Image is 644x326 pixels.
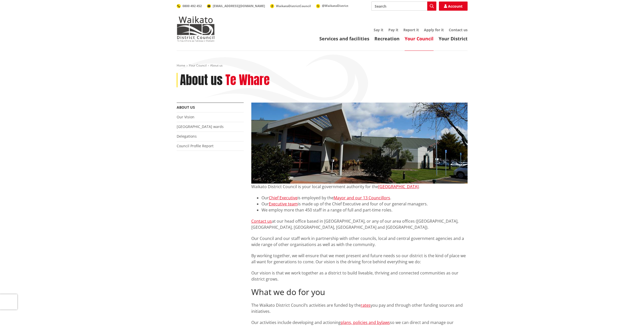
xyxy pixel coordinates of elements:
span: Our is made up of the Chief Executive and four of our general managers. [261,201,428,207]
a: Our Vision [177,115,194,119]
h1: About us [180,73,223,88]
a: Services and facilities [319,36,369,42]
span: [EMAIL_ADDRESS][DOMAIN_NAME] [213,4,265,8]
a: Apply for it [424,27,444,32]
p: The Waikato District Council’s activities are funded by the you pay and through other funding sou... [251,302,468,314]
img: Waikato District Council - Te Kaunihera aa Takiwaa o Waikato [177,16,215,42]
a: [EMAIL_ADDRESS][DOMAIN_NAME] [207,4,265,8]
li: We employ more than 450 staff in a range of full and part-time roles. [261,207,468,213]
nav: breadcrumb [177,63,468,68]
a: Council Profile Report [177,143,213,148]
a: Report it [403,27,419,32]
p: Our vision is that we work together as a district to build liveable, thriving and connected commu... [251,270,468,282]
h2: Te Whare [225,73,270,88]
a: Delegations [177,134,197,139]
a: Your District [439,36,468,42]
a: Your Council [189,63,207,68]
span: WaikatoDistrictCouncil [276,4,311,8]
a: Your Council [405,36,434,42]
a: [GEOGRAPHIC_DATA] wards [177,124,224,129]
a: @WaikatoDistrict [316,4,348,8]
span: Our Council and our staff work in partnership with other councils, local and central government a... [251,236,464,247]
span: 0800 492 452 [183,4,202,8]
span: @WaikatoDistrict [322,4,348,8]
a: About us [177,105,195,110]
p: Waikato District Council is your local government authority for the . [251,184,468,190]
span: By working together, we will ensure that we meet present and future needs so our district is the ... [251,253,466,265]
a: plans, policies and bylaws [341,320,390,325]
a: Say it [374,27,383,32]
a: WaikatoDistrictCouncil [270,4,311,8]
a: Mayor and our 13 Councillors [334,195,390,201]
a: Contact us [251,218,272,224]
a: Chief Executive [269,195,298,201]
a: [GEOGRAPHIC_DATA] [378,184,419,189]
h2: What we do for you [251,287,468,297]
a: 0800 492 452 [177,4,202,8]
a: Home [177,63,185,68]
input: Search input [371,2,436,11]
img: WDC Building 0015 [251,103,468,184]
a: Pay it [388,27,398,32]
span: About us [210,63,223,68]
a: Recreation [374,36,400,42]
a: Contact us [449,27,468,32]
span: at our head office based in [GEOGRAPHIC_DATA], or any of our area offices ([GEOGRAPHIC_DATA], [GE... [251,218,458,230]
a: Account [439,2,468,11]
a: Executive team [269,201,298,207]
span: Our is employed by the . [261,195,391,201]
a: rates [361,302,371,308]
